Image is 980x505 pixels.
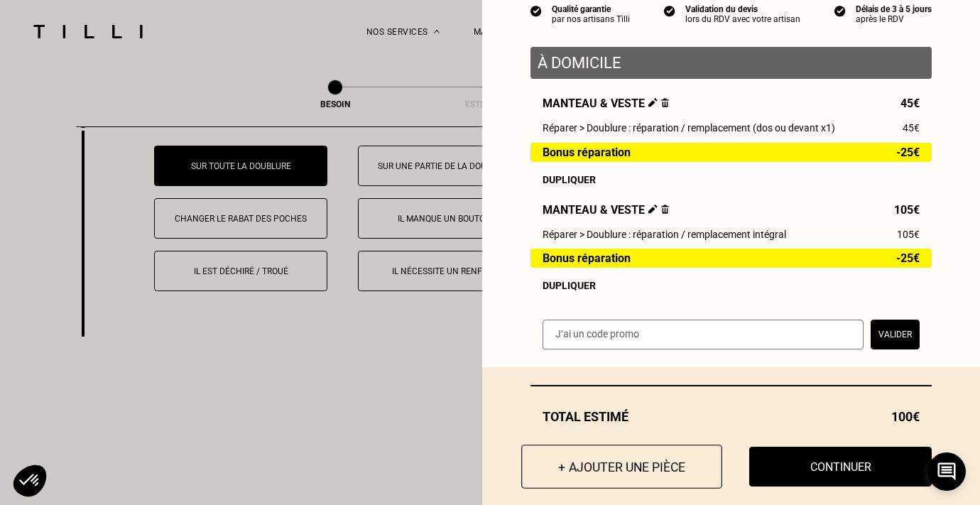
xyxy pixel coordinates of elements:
[543,97,669,110] span: Manteau & veste
[538,54,925,72] p: À domicile
[685,4,800,14] div: Validation du devis
[749,447,932,487] button: Continuer
[661,98,669,107] img: Supprimer
[685,14,800,24] div: lors du RDV avec votre artisan
[896,146,920,158] span: -25€
[543,174,920,185] div: Dupliquer
[530,4,542,17] img: icon list info
[896,252,920,264] span: -25€
[648,205,658,214] img: Éditer
[543,229,786,240] span: Réparer > Doublure : réparation / remplacement intégral
[530,409,932,424] div: Total estimé
[900,97,920,110] span: 45€
[856,14,932,24] div: après le RDV
[543,320,864,349] input: J‘ai un code promo
[543,252,631,264] span: Bonus réparation
[543,146,631,158] span: Bonus réparation
[543,280,920,291] div: Dupliquer
[648,98,658,107] img: Éditer
[552,14,630,24] div: par nos artisans Tilli
[891,409,920,424] span: 100€
[664,4,675,17] img: icon list info
[521,445,722,489] button: + Ajouter une pièce
[552,4,630,14] div: Qualité garantie
[834,4,846,17] img: icon list info
[661,205,669,214] img: Supprimer
[903,122,920,134] span: 45€
[543,122,835,134] span: Réparer > Doublure : réparation / remplacement (dos ou devant x1)
[856,4,932,14] div: Délais de 3 à 5 jours
[897,229,920,240] span: 105€
[871,320,920,349] button: Valider
[543,203,669,217] span: Manteau & veste
[894,203,920,217] span: 105€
